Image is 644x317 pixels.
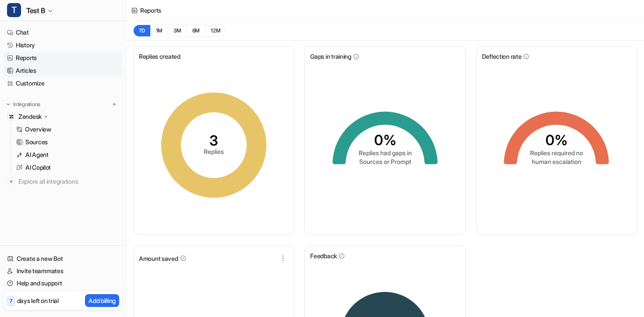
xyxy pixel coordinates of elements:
a: Help and support [4,277,122,289]
div: Reports [140,6,161,15]
a: Customize [4,77,122,89]
button: 12M [205,25,226,37]
img: Zendesk [9,114,14,119]
img: menu_add.svg [111,101,117,107]
tspan: 0% [374,132,396,149]
a: Reports [4,52,122,64]
a: Articles [4,64,122,77]
a: Chat [4,26,122,39]
a: AI Copilot [13,161,122,174]
button: Integrations [4,100,43,109]
p: days left on trial [17,296,59,305]
span: Deflection rate [482,52,522,61]
p: Sources [25,138,48,146]
a: Overview [13,123,122,135]
p: AI Copilot [25,163,51,172]
span: Gaps in training [310,52,351,61]
span: Amount saved [139,254,178,263]
p: Integrations [13,101,40,108]
tspan: Replies [204,148,224,155]
p: 7 [10,297,12,305]
button: Add billing [85,294,119,307]
p: Overview [25,125,51,134]
tspan: human escalation [532,158,581,165]
span: Test B [26,4,45,17]
tspan: 0% [545,132,568,149]
p: AI Agent [25,150,49,159]
span: Feedback [310,251,337,260]
button: 7D [133,25,150,37]
tspan: 3 [209,132,218,149]
button: 1M [150,25,168,37]
tspan: Sources or Prompt [359,158,411,165]
a: AI Agent [13,149,122,161]
p: Add billing [88,296,116,305]
a: Create a new Bot [4,253,122,265]
button: 6M [187,25,205,37]
span: Explore all integrations [18,175,119,189]
a: Explore all integrations [4,175,122,188]
tspan: Replies required no [530,149,583,157]
img: expand menu [5,101,11,107]
a: Invite teammates [4,265,122,277]
button: 3M [168,25,187,37]
a: History [4,39,122,51]
span: T [7,3,21,17]
img: explore all integrations [7,177,16,186]
p: Zendesk [18,112,42,121]
span: Replies created [139,52,180,61]
a: Sources [13,136,122,148]
tspan: Replies had gaps in [358,149,411,157]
